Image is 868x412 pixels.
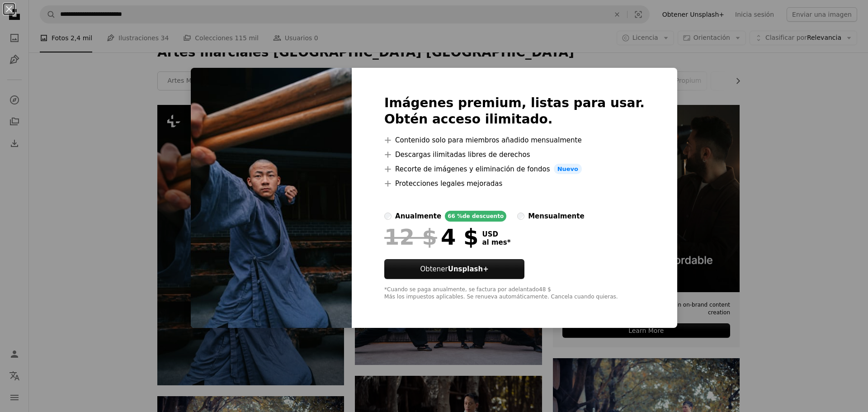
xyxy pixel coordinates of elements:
[191,68,352,328] img: premium_photo-1712416360639-a216512eba93
[384,225,478,249] div: 4 $
[554,164,582,175] span: Nuevo
[445,211,506,222] div: 66 % de descuento
[395,211,441,222] div: anualmente
[482,230,510,238] span: USD
[384,225,437,249] span: 12 $
[384,259,524,279] button: ObtenerUnsplash+
[384,213,392,220] input: anualmente66 %de descuento
[384,95,645,128] h2: Imágenes premium, listas para usar. Obtén acceso ilimitado.
[482,238,510,246] span: al mes *
[528,211,584,222] div: mensualmente
[384,178,645,189] li: Protecciones legales mejoradas
[384,286,645,301] div: *Cuando se paga anualmente, se factura por adelantado 48 $ Más los impuestos aplicables. Se renue...
[384,149,645,160] li: Descargas ilimitadas libres de derechos
[517,213,524,220] input: mensualmente
[384,164,645,175] li: Recorte de imágenes y eliminación de fondos
[448,265,489,273] strong: Unsplash+
[384,135,645,146] li: Contenido solo para miembros añadido mensualmente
